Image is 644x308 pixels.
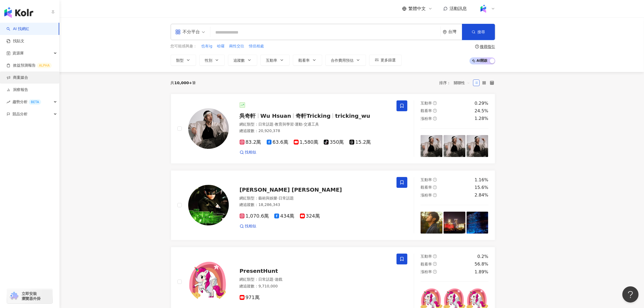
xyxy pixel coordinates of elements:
[267,139,288,145] span: 63.6萬
[478,4,488,14] img: Kolr%20app%20icon%20%281%29.png
[478,30,485,34] span: 搜尋
[240,186,342,193] span: [PERSON_NAME] [PERSON_NAME]
[240,277,390,282] div: 網紅類型 ：
[12,96,41,108] span: 趨勢分析
[294,139,319,145] span: 1,580萬
[421,109,432,113] span: 觀看率
[240,113,256,119] span: 吳奇軒
[421,193,432,197] span: 漲粉率
[175,28,200,36] div: 不分平台
[228,55,257,65] button: 追蹤數
[475,177,488,183] div: 1.16%
[467,135,488,157] img: post-image
[324,139,344,145] span: 350萬
[475,269,488,275] div: 1.89%
[240,268,278,274] span: PresentHunt
[349,139,371,145] span: 15.2萬
[448,30,462,34] div: 台灣
[240,213,269,219] span: 1,070.6萬
[259,277,274,281] span: 日常話題
[188,108,229,149] img: KOL Avatar
[421,101,432,105] span: 互動率
[240,284,390,289] div: 總追蹤數 ： 9,710,000
[229,43,245,49] button: 兩性交往
[240,224,256,229] a: 找相似
[454,78,470,87] span: 關聯性
[12,108,28,120] span: 競品分析
[6,63,52,68] a: 效益預測報告ALPHA
[331,58,354,63] span: 合作費用預估
[433,185,437,189] span: question-circle
[450,6,467,11] span: 活動訊息
[325,55,366,65] button: 合作費用預估
[259,122,274,126] span: 日常話題
[217,44,224,49] span: 哈囉
[622,286,639,303] iframe: Help Scout Beacon - Open
[245,224,256,229] span: 找相似
[6,26,29,32] a: searchAI 找網紅
[421,212,442,234] img: post-image
[260,113,291,119] span: Wu Hsuan
[9,292,19,300] img: chrome extension
[171,55,196,65] button: 類型
[433,101,437,105] span: question-circle
[444,135,465,157] img: post-image
[433,109,437,113] span: question-circle
[188,185,229,225] img: KOL Avatar
[12,47,24,59] span: 資源庫
[296,113,331,119] span: 奇軒Tricking
[205,58,213,63] span: 性別
[171,94,495,164] a: KOL Avatar吳奇軒Wu Hsuan奇軒Trickingtricking_wu網紅類型：日常話題·教育與學習·運動·交通工具總追蹤數：20,920,37883.2萬63.6萬1,580萬3...
[22,291,41,301] span: 立即安裝 瀏覽器外掛
[7,289,52,303] a: chrome extension立即安裝 瀏覽器外掛
[217,43,225,49] button: 哈囉
[421,178,432,182] span: 互動率
[299,58,310,63] span: 觀看率
[274,122,275,126] span: ·
[201,43,213,49] button: 也有ig
[240,122,390,127] div: 網紅類型 ：
[176,58,184,63] span: 類型
[304,122,319,126] span: 交通工具
[421,270,432,274] span: 漲粉率
[171,81,196,85] div: 共 筆
[440,78,473,87] div: 排序：
[249,43,264,49] button: 情侶相處
[475,261,488,267] div: 56.8%
[202,44,213,49] span: 也有ig
[369,55,402,65] button: 更多篩選
[462,24,495,40] button: 搜尋
[171,170,495,240] a: KOL Avatar[PERSON_NAME] [PERSON_NAME]網紅類型：藝術與娛樂·日常話題總追蹤數：18,286,3431,070.6萬434萬324萬找相似互動率question...
[6,75,28,80] a: 商案媒合
[421,116,432,121] span: 漲粉率
[475,185,488,191] div: 15.6%
[300,213,320,219] span: 324萬
[293,55,322,65] button: 觀看率
[279,196,294,200] span: 日常話題
[421,254,432,258] span: 互動率
[249,44,264,49] span: 情侶相處
[444,212,465,234] img: post-image
[433,262,437,266] span: question-circle
[475,45,479,48] span: question-circle
[381,58,396,62] span: 更多篩選
[443,30,447,34] span: environment
[433,117,437,120] span: question-circle
[295,122,302,126] span: 運動
[6,100,10,104] span: rise
[245,150,256,155] span: 找相似
[240,128,390,134] div: 總追蹤數 ： 20,920,378
[266,58,278,63] span: 互動率
[6,38,24,44] a: 找貼文
[240,295,260,300] span: 971萬
[240,139,261,145] span: 83.2萬
[188,261,229,302] img: KOL Avatar
[260,55,290,65] button: 互動率
[171,44,197,49] span: 您可能感興趣：
[477,254,488,260] div: 0.2%
[480,44,495,49] div: 搜尋指引
[475,192,488,198] div: 2.84%
[29,99,41,105] div: BETA
[199,55,225,65] button: 性別
[421,135,442,157] img: post-image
